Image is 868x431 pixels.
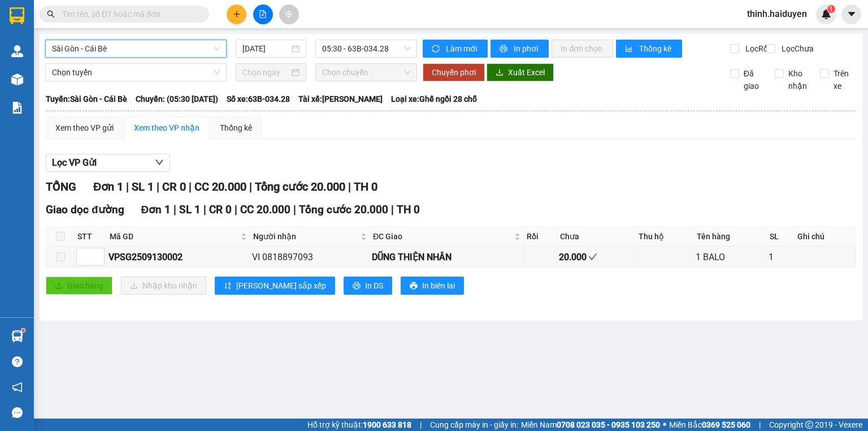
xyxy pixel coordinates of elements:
span: Miền Bắc [669,419,750,431]
span: sync [432,45,441,54]
img: logo-vxr [10,7,24,24]
span: | [203,203,206,216]
button: aim [279,5,299,24]
span: | [157,180,159,193]
span: Làm mới [446,42,479,55]
span: bar-chart [625,45,635,54]
img: icon-new-feature [821,9,831,19]
button: syncLàm mới [423,40,488,58]
span: Tài xế: [PERSON_NAME] [298,93,383,105]
th: Thu hộ [636,227,694,246]
span: caret-down [847,9,857,19]
span: Chọn chuyến [322,64,411,81]
button: plus [227,5,246,24]
span: printer [500,45,509,54]
b: Tuyến: Sài Gòn - Cái Bè [46,94,127,104]
span: In biên lai [422,279,455,292]
span: down [155,158,164,167]
span: search [47,10,55,18]
span: CR 0 [162,180,186,193]
span: Kho nhận [784,67,811,92]
td: VPSG2509130002 [107,246,250,268]
button: file-add [253,5,273,24]
span: Tổng cước 20.000 [255,180,345,193]
span: | [391,203,394,216]
span: | [420,419,422,431]
span: aim [285,10,293,18]
span: Miền Nam [521,419,660,431]
div: 1 [769,250,793,264]
span: TH 0 [354,180,377,193]
span: Hỗ trợ kỹ thuật: [307,419,411,431]
span: printer [353,282,361,291]
sup: 1 [21,329,25,332]
strong: 0369 525 060 [702,420,750,429]
span: Chuyến: (05:30 [DATE]) [136,93,218,105]
span: Lọc VP Gửi [52,156,97,170]
span: Số xe: 63B-034.28 [227,93,290,105]
span: CC 20.000 [194,180,246,193]
span: Đã giao [739,67,767,92]
button: sort-ascending[PERSON_NAME] sắp xếp [215,277,335,295]
span: | [126,180,129,193]
div: Thống kê [220,122,252,134]
span: Người nhận [253,230,358,243]
button: printerIn phơi [491,40,549,58]
div: 20.000 [559,250,633,264]
span: Đơn 1 [93,180,123,193]
span: Loại xe: Ghế ngồi 28 chỗ [391,93,477,105]
span: TỔNG [46,180,76,193]
span: Mã GD [110,230,238,243]
span: SL 1 [179,203,201,216]
span: CR 0 [209,203,232,216]
span: Giao dọc đường [46,203,124,216]
span: plus [233,10,241,18]
input: Chọn ngày [242,66,289,79]
span: Lọc Rồi [741,42,771,55]
button: downloadXuất Excel [487,63,554,81]
span: download [496,68,504,77]
span: CC 20.000 [240,203,290,216]
div: 1 BALO [696,250,765,264]
div: VPSG2509130002 [108,250,248,264]
span: thinh.haiduyen [738,7,816,21]
span: 1 [829,5,833,13]
span: 05:30 - 63B-034.28 [322,40,411,57]
th: STT [75,227,107,246]
span: check [588,252,597,261]
th: Chưa [557,227,635,246]
button: printerIn biên lai [401,277,464,295]
span: ⚪️ [663,423,666,427]
button: uploadGiao hàng [46,277,112,295]
button: bar-chartThống kê [616,40,682,58]
img: warehouse-icon [11,330,23,342]
img: warehouse-icon [11,45,23,57]
span: copyright [805,421,813,429]
img: warehouse-icon [11,74,23,85]
span: In phơi [514,42,540,55]
th: Rồi [524,227,557,246]
span: SL 1 [132,180,154,193]
span: | [189,180,192,193]
button: downloadNhập kho nhận [121,277,206,295]
div: VI 0818897093 [252,250,368,264]
span: message [12,407,23,418]
span: | [249,180,252,193]
span: printer [410,282,418,291]
sup: 1 [827,5,835,13]
span: notification [12,382,23,393]
div: DŨNG THIỆN NHÂN [372,250,522,264]
strong: 0708 023 035 - 0935 103 250 [557,420,660,429]
span: ĐC Giao [373,230,513,243]
th: Tên hàng [694,227,767,246]
th: SL [767,227,795,246]
span: Chọn tuyến [52,64,220,81]
span: | [173,203,176,216]
span: [PERSON_NAME] sắp xếp [236,279,326,292]
span: sort-ascending [224,282,232,291]
span: | [293,203,296,216]
span: | [235,203,237,216]
span: Xuất Excel [508,66,545,79]
span: file-add [259,10,267,18]
button: printerIn DS [344,277,392,295]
